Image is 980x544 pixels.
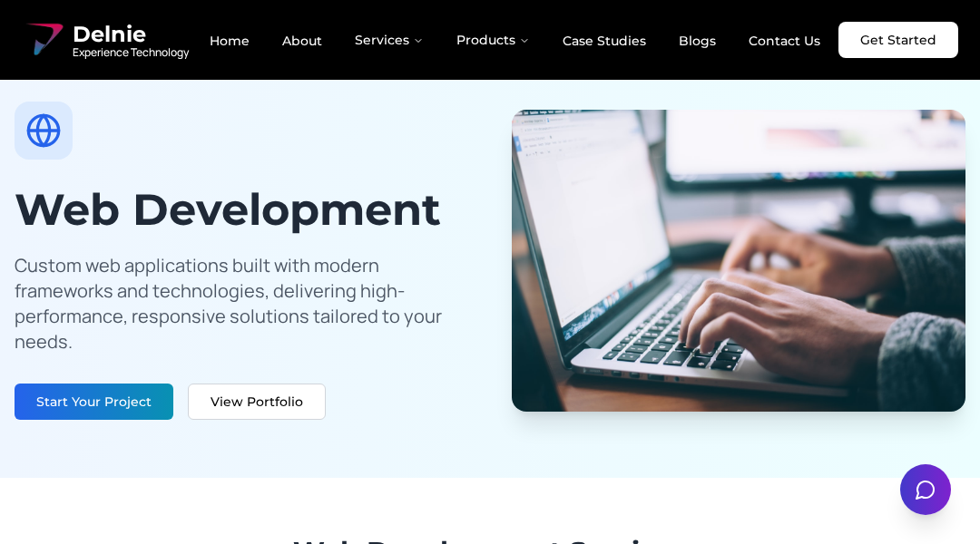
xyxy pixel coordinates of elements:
a: Home [195,25,264,56]
h1: Web Development [15,188,468,231]
span: Experience Technology [73,45,189,60]
a: About [268,25,337,56]
img: Delnie Logo [22,18,65,62]
span: Delnie [73,20,189,49]
a: View Portfolio [188,384,326,420]
button: Products [442,22,544,58]
a: Blogs [664,25,730,56]
p: Custom web applications built with modern frameworks and technologies, delivering high-performanc... [15,253,468,355]
a: Contact Us [734,25,835,56]
button: Open chat [900,464,951,515]
a: Case Studies [548,25,661,56]
a: Get Started [838,22,958,58]
nav: Main [195,22,835,58]
img: Web Development [512,110,965,412]
a: Delnie Logo Full [22,18,189,62]
a: Start Your Project [15,384,173,420]
button: Services [340,22,438,58]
